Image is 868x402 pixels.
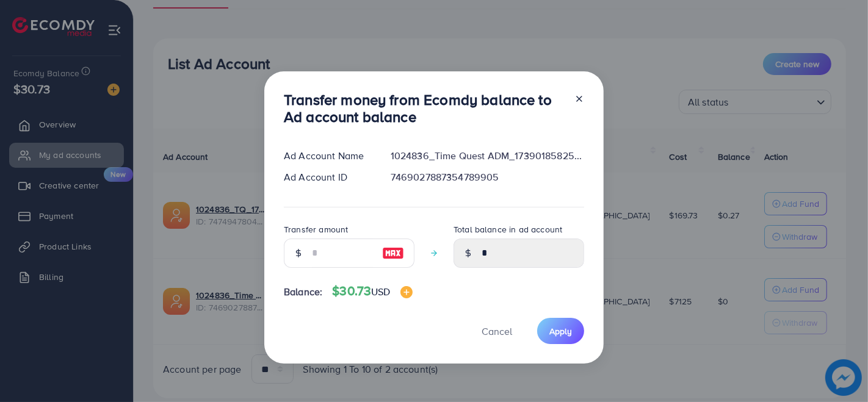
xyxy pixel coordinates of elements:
[274,170,381,184] div: Ad Account ID
[371,285,390,298] span: USD
[332,284,412,299] h4: $30.73
[382,246,404,260] img: image
[284,285,322,299] span: Balance:
[284,223,348,235] label: Transfer amount
[284,91,565,126] h3: Transfer money from Ecomdy balance to Ad account balance
[381,149,594,163] div: 1024836_Time Quest ADM_1739018582569
[400,286,413,298] img: image
[454,223,562,235] label: Total balance in ad account
[381,170,594,184] div: 7469027887354789905
[466,318,527,344] button: Cancel
[482,325,512,338] span: Cancel
[722,22,850,38] h5: Request withdraw success!
[274,149,381,163] div: Ad Account Name
[537,318,584,344] button: Apply
[549,325,572,337] span: Apply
